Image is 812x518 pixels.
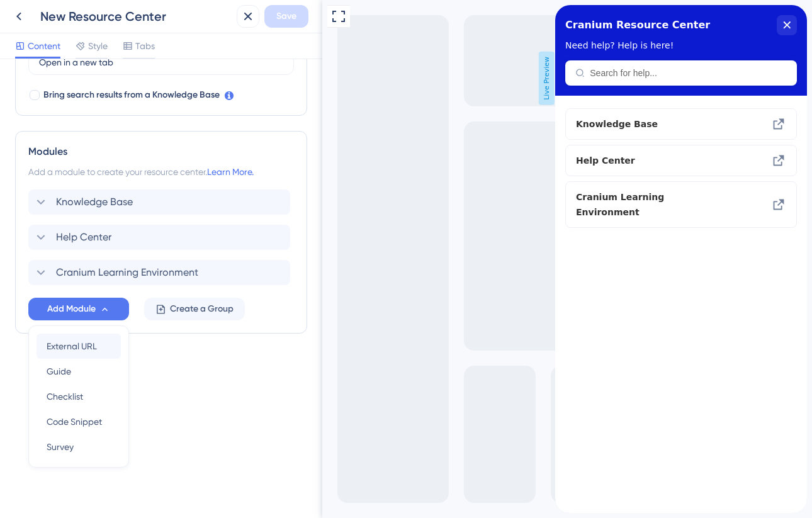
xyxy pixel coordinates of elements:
[21,111,189,127] span: Knowledge Base
[264,5,308,28] button: Save
[276,9,296,24] span: Save
[28,167,207,177] span: Add a module to create your resource center.
[37,434,121,459] button: Survey
[28,144,294,159] div: Modules
[47,414,102,429] span: Code Snippet
[28,189,294,215] div: Knowledge Base
[28,225,294,250] div: Help Center
[37,334,121,359] button: External URL
[35,63,232,73] input: Search for help...
[28,298,129,320] button: Add Module
[28,260,294,285] div: Cranium Learning Environment
[37,384,121,409] button: Checklist
[21,184,189,215] div: Cranium Learning Environment
[56,194,133,210] span: Knowledge Base
[40,8,232,25] div: New Resource Center
[39,55,283,69] input: Open in a new tab
[21,184,169,215] span: Cranium Learning Environment
[222,10,242,30] div: close resource center
[47,364,71,379] span: Guide
[10,35,118,45] span: Need help? Help is here!
[28,38,60,53] span: Content
[37,409,121,434] button: Code Snippet
[47,439,74,454] span: Survey
[10,11,155,30] span: Cranium Resource Center
[56,230,111,245] span: Help Center
[88,38,108,53] span: Style
[135,38,155,53] span: Tabs
[144,298,245,320] button: Create a Group
[47,301,96,317] span: Add Module
[72,6,76,16] div: 3
[8,3,64,18] span: Get Started
[56,265,198,280] span: Cranium Learning Environment
[37,359,121,384] button: Guide
[217,52,232,105] span: Live Preview
[21,148,189,163] div: Help Center
[47,339,97,354] span: External URL
[21,148,169,163] span: Help Center
[47,389,83,404] span: Checklist
[43,87,220,103] span: Bring search results from a Knowledge Base
[207,167,254,177] a: Learn More.
[170,301,234,317] span: Create a Group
